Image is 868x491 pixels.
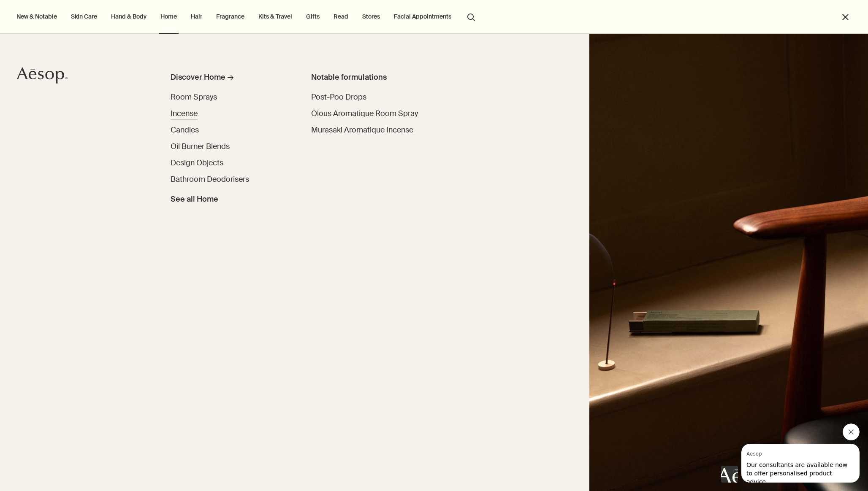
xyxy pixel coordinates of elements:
[171,141,230,151] span: Oil Burner Blends
[311,92,366,103] a: Post-Poo Drops
[171,158,223,168] span: Design Objects
[15,11,59,22] button: New & Notable
[311,72,450,83] div: Notable formulations
[171,194,218,205] span: See all Home
[171,92,217,102] span: Room Sprays
[5,18,106,41] span: Our consultants are available now to offer personalised product advice.
[214,11,246,22] a: Fragrance
[464,8,479,24] button: Open search
[721,424,860,483] div: Aesop says "Our consultants are available now to offer personalised product advice.". Open messag...
[69,11,99,22] a: Skin Care
[171,92,217,103] a: Room Sprays
[171,108,198,119] a: Incense
[17,67,68,84] svg: Aesop
[171,124,199,136] a: Candles
[311,108,418,119] span: Olous Aromatique Room Spray
[332,11,350,22] a: Read
[841,12,850,22] button: Close the Menu
[171,157,223,169] a: Design Objects
[171,125,199,135] span: Candles
[589,34,868,491] img: Warmly lit room containing lamp and mid-century furniture.
[171,174,249,185] a: Bathroom Deodorisers
[392,11,453,22] a: Facial Appointments
[311,92,366,102] span: Post-Poo Drops
[257,11,294,22] a: Kits & Travel
[171,141,230,152] a: Oil Burner Blends
[109,11,148,22] a: Hand & Body
[311,124,413,136] a: Murasaki Aromatique Incense
[171,108,198,119] span: Incense
[171,174,249,184] span: Bathroom Deodorisers
[171,72,285,86] a: Discover Home
[189,11,204,22] a: Hair
[171,72,225,83] div: Discover Home
[159,11,179,22] a: Home
[843,424,860,440] iframe: Close message from Aesop
[15,65,70,88] a: Aesop
[721,466,738,483] iframe: no content
[304,11,321,22] a: Gifts
[361,11,382,22] button: Stores
[741,444,860,483] iframe: Message from Aesop
[311,125,413,135] span: Murasaki Aromatique Incense
[171,190,218,205] a: See all Home
[311,108,418,119] a: Olous Aromatique Room Spray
